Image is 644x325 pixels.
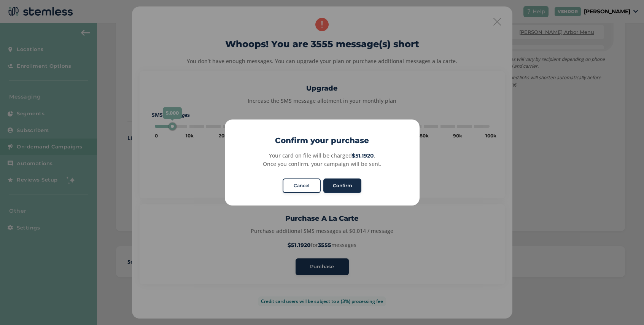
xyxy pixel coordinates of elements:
h2: Confirm your purchase [225,135,420,146]
iframe: Chat Widget [606,288,644,325]
strong: $51.1920 [352,152,374,159]
div: Your card on file will be charged . Once you confirm, your campaign will be sent. [233,151,411,168]
button: Confirm [323,178,361,193]
button: Cancel [283,178,321,193]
